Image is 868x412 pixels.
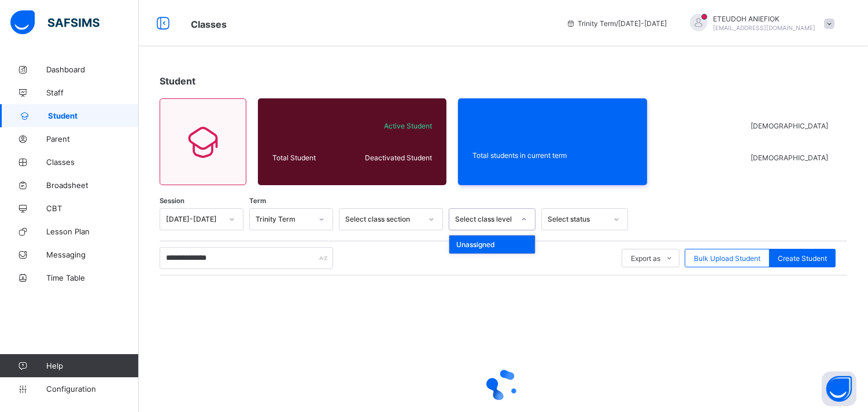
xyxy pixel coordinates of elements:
span: Messaging [46,250,139,259]
span: Session [160,197,184,205]
span: CBT [46,204,139,213]
div: Select status [548,215,607,224]
span: session/term information [566,19,667,28]
span: Term [249,197,266,205]
span: Classes [191,19,227,30]
span: Staff [46,88,139,97]
span: [DEMOGRAPHIC_DATA] [751,122,833,130]
span: Bulk Upload Student [694,254,760,263]
span: Help [46,361,138,370]
div: Select class section [345,215,422,224]
span: Active Student [350,122,432,130]
span: Deactivated Student [350,153,432,162]
span: Total students in current term [472,151,632,160]
span: Lesson Plan [46,227,139,236]
div: Total Student [269,150,348,165]
span: Time Table [46,273,139,282]
span: Configuration [46,384,138,393]
span: Parent [46,134,139,144]
div: Trinity Term [256,215,312,224]
span: Student [160,75,195,87]
span: Dashboard [46,65,139,74]
span: Student [48,111,139,120]
span: Classes [46,157,139,167]
span: [EMAIL_ADDRESS][DOMAIN_NAME] [713,24,815,31]
span: ETEUDOH ANIEFIOK [713,14,815,23]
div: Unassigned [449,236,535,253]
span: [DEMOGRAPHIC_DATA] [751,153,833,162]
span: Broadsheet [46,181,139,190]
span: Create Student [778,254,827,263]
div: Select class level [455,215,514,224]
div: [DATE]-[DATE] [166,215,222,224]
button: Open asap [822,371,856,406]
img: safsims [10,10,99,35]
div: ETEUDOHANIEFIOK [678,14,840,33]
span: Export as [631,254,660,263]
